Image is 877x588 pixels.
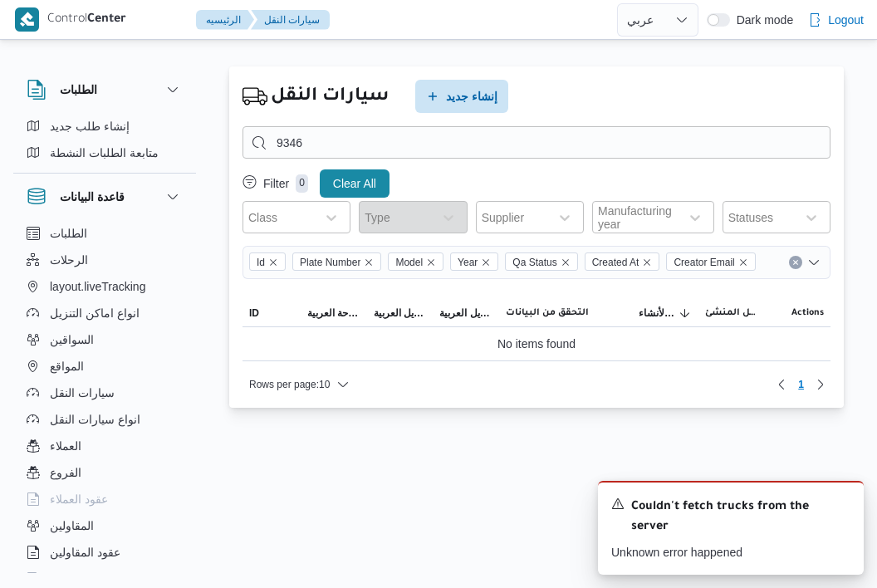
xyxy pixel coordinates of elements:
[301,300,367,326] button: رقم لوحة العربية
[87,13,126,27] b: Center
[50,330,94,350] span: السواقين
[798,375,804,394] span: 1
[415,80,508,113] button: إنشاء جديد
[791,375,811,394] button: Page 1 of 1
[374,306,427,320] span: موديل العربية
[50,489,108,509] span: عقود العملاء
[320,169,390,198] button: Clear All
[772,375,791,394] button: Previous page
[439,306,492,320] span: سنة موديل العربية
[268,257,278,267] button: Remove Id from selection in this group
[585,252,660,271] span: Created At
[249,375,330,394] span: Rows per page : 10
[395,253,423,272] span: Model
[807,256,821,269] button: Open list of options
[60,187,125,207] h3: قاعدة البيانات
[292,252,381,271] span: Plate Number
[20,247,189,273] button: الرحلات
[50,303,140,323] span: انواع اماكن التنزيل
[50,383,115,403] span: سيارات النقل
[50,277,145,296] span: layout.liveTracking
[257,253,265,272] span: Id
[50,223,87,243] span: الطلبات
[388,252,443,271] span: Model
[243,375,356,394] button: Rows per page:10
[271,82,389,111] h2: سيارات النقل
[728,211,773,224] div: Statuses
[20,539,189,566] button: عقود المقاولين
[738,257,748,267] button: Remove Creator Email from selection in this group
[307,306,360,320] span: رقم لوحة العربية
[50,356,84,376] span: المواقع
[248,211,277,224] div: Class
[50,409,140,429] span: انواع سيارات النقل
[20,140,189,166] button: متابعة الطلبات النشطة
[27,187,183,207] button: قاعدة البيانات
[512,253,556,272] span: Qa Status
[367,300,434,326] button: موديل العربية
[598,204,672,231] div: Manufacturing year
[446,86,497,106] span: إنشاء جديد
[300,253,360,272] span: Plate Number
[20,353,189,380] button: المواقع
[13,113,196,173] div: الطلبات
[450,252,498,271] span: Year
[50,143,159,163] span: متابعة الطلبات النشطة
[20,113,189,140] button: إنشاء طلب جديد
[506,306,589,320] span: التحقق من البيانات
[196,10,254,30] button: الرئيسيه
[791,306,824,320] span: Actions
[20,459,189,486] button: الفروع
[611,496,850,537] div: Notification
[482,211,524,224] div: Supplier
[458,253,478,272] span: Year
[811,375,830,394] button: Next page
[251,10,330,30] button: سيارات النقل
[20,406,189,433] button: انواع سيارات النقل
[20,512,189,539] button: المقاولين
[639,306,675,320] span: تاريخ الأنشاء; Sorted in descending order
[50,250,88,270] span: الرحلات
[789,256,802,269] button: Clear input
[20,433,189,459] button: العملاء
[249,252,286,271] span: Id
[13,220,196,580] div: قاعدة البيانات
[705,306,758,320] span: ايميل المنشئ
[50,542,120,562] span: عقود المقاولين
[20,300,189,326] button: انواع اماكن التنزيل
[828,10,864,30] span: Logout
[642,257,652,267] button: Remove Created At from selection in this group
[679,306,692,320] svg: Sorted in descending order
[505,252,577,271] span: Qa Status
[249,306,259,320] span: ID
[481,257,491,267] button: Remove Year from selection in this group
[364,257,374,267] button: Remove Plate Number from selection in this group
[15,7,39,32] img: X8yXhbKr1z7QwAAAABJRU5ErkJggg==
[801,3,870,37] button: Logout
[730,13,793,27] span: Dark mode
[20,273,189,300] button: layout.liveTracking
[263,177,289,190] p: Filter
[50,463,81,483] span: الفروع
[497,334,576,354] span: No items found
[426,257,436,267] button: Remove Model from selection in this group
[632,300,698,326] button: تاريخ الأنشاءSorted in descending order
[20,326,189,353] button: السواقين
[50,116,130,136] span: إنشاء طلب جديد
[611,544,850,561] p: Unknown error happened
[27,80,183,100] button: الطلبات
[50,516,94,536] span: المقاولين
[50,436,81,456] span: العملاء
[666,252,755,271] span: Creator Email
[433,300,499,326] button: سنة موديل العربية
[20,380,189,406] button: سيارات النقل
[60,80,97,100] h3: الطلبات
[674,253,734,272] span: Creator Email
[20,486,189,512] button: عقود العملاء
[20,220,189,247] button: الطلبات
[561,257,571,267] button: Remove Qa Status from selection in this group
[243,126,830,159] input: Search...
[592,253,639,272] span: Created At
[631,497,830,537] span: Couldn't fetch trucks from the server
[296,174,308,193] p: 0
